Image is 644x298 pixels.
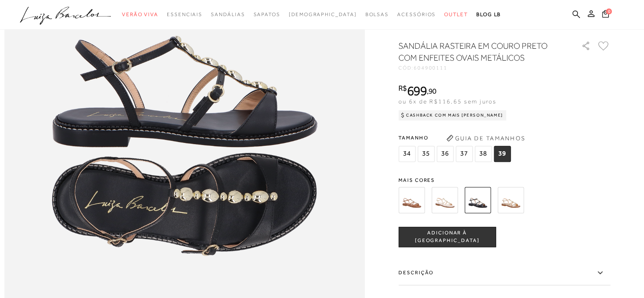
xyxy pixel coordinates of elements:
span: 604900111 [414,65,448,71]
label: Descrição [398,261,610,285]
span: Sandálias [211,11,245,17]
a: noSubCategoriesText [289,7,357,22]
span: 38 [475,146,492,162]
div: CÓD: [398,65,568,70]
span: Mais cores [398,178,610,183]
div: Cashback com Mais [PERSON_NAME] [398,110,506,120]
span: 34 [398,146,415,162]
span: Essenciais [167,11,202,17]
span: Bolsas [365,11,389,17]
span: 699 [407,83,427,98]
span: Outlet [444,11,468,17]
img: SANDÁLIA RASTEIRA EM COURO OFF WHITE COM ENFEITES OVAIS METÁLICOS [431,187,458,213]
span: 37 [456,146,473,162]
button: ADICIONAR À [GEOGRAPHIC_DATA] [398,227,496,247]
span: Sapatos [253,11,280,17]
span: Verão Viva [122,11,158,17]
a: categoryNavScreenReaderText [211,7,245,22]
span: 36 [437,146,453,162]
button: Guia de Tamanhos [443,131,528,145]
i: R$ [398,84,407,92]
span: [DEMOGRAPHIC_DATA] [289,11,357,17]
img: SANDÁLIA RASTEIRA EM COURO PRETO COM ENFEITES OVAIS METÁLICOS [464,187,491,213]
h1: SANDÁLIA RASTEIRA EM COURO PRETO COM ENFEITES OVAIS METÁLICOS [398,40,557,64]
a: categoryNavScreenReaderText [397,7,436,22]
a: categoryNavScreenReaderText [365,7,389,22]
span: 0 [606,8,612,14]
span: 39 [494,146,511,162]
a: categoryNavScreenReaderText [167,7,202,22]
a: categoryNavScreenReaderText [253,7,280,22]
img: SANDÁLIA RASTEIRA METALIZADA OURO COM ENFEITES OVAIS METÁLICOS [498,187,524,213]
span: Acessórios [397,11,436,17]
img: SANDÁLIA RASTEIRA EM COURO CARAMELO COM ENFEITES OVAIS METÁLICOS [398,187,425,213]
span: 90 [428,86,437,95]
a: BLOG LB [476,7,501,22]
span: ADICIONAR À [GEOGRAPHIC_DATA] [399,230,495,245]
button: 0 [600,9,611,21]
a: categoryNavScreenReaderText [444,7,468,22]
span: 35 [417,146,434,162]
span: BLOG LB [476,11,501,17]
span: Tamanho [398,131,513,144]
a: categoryNavScreenReaderText [122,7,158,22]
i: , [427,87,437,95]
span: ou 6x de R$116,65 sem juros [398,98,496,105]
